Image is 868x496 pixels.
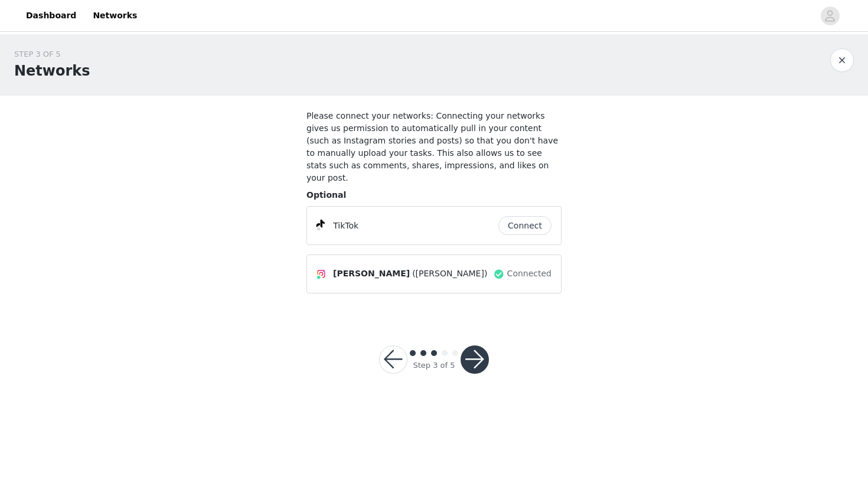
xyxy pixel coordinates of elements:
[333,267,410,280] span: [PERSON_NAME]
[333,220,358,232] p: TikTok
[306,110,562,184] h4: Please connect your networks: Connecting your networks gives us permission to automatically pull ...
[19,2,83,29] a: Dashboard
[14,48,90,60] div: STEP 3 OF 5
[86,2,144,29] a: Networks
[14,60,90,81] h1: Networks
[306,190,346,200] span: Optional
[412,267,487,280] span: ([PERSON_NAME])
[507,267,552,280] span: Connected
[824,6,836,25] div: avatar
[413,360,455,371] div: Step 3 of 5
[498,216,552,235] button: Connect
[316,269,326,279] img: Instagram Icon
